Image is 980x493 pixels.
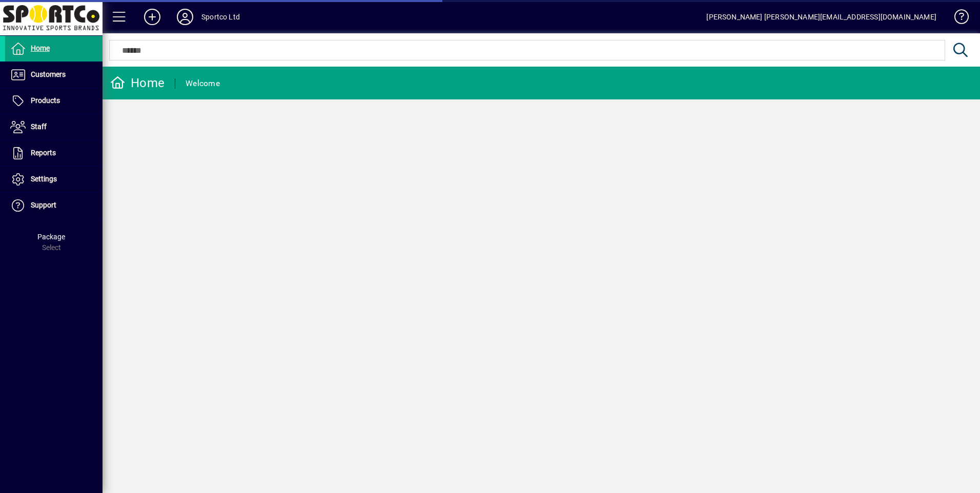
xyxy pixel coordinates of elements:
a: Settings [5,167,103,192]
a: Customers [5,62,103,88]
span: Products [31,96,60,105]
span: Staff [31,122,47,131]
div: Sportco Ltd [201,9,240,25]
span: Support [31,201,56,209]
a: Support [5,193,103,218]
button: Profile [169,8,201,26]
a: Reports [5,140,103,166]
div: Welcome [186,75,220,92]
a: Staff [5,114,103,140]
a: Knowledge Base [947,2,967,35]
a: Products [5,88,103,114]
div: [PERSON_NAME] [PERSON_NAME][EMAIL_ADDRESS][DOMAIN_NAME] [706,9,936,25]
span: Customers [31,70,66,78]
button: Add [136,8,169,26]
span: Package [37,233,65,241]
span: Reports [31,149,56,157]
span: Settings [31,175,57,183]
span: Home [31,44,50,52]
div: Home [110,75,165,91]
